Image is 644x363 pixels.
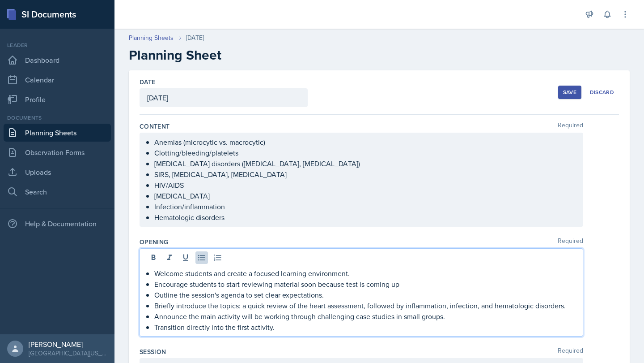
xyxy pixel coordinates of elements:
p: HIV/AIDS [154,180,576,190]
p: Welcome students and create a focused learning environment. [154,268,576,279]
p: Anemias (microcytic vs. macrocytic) [154,137,576,147]
a: Calendar [4,71,111,89]
p: Infection/inflammation [154,201,576,212]
a: Planning Sheets [129,33,174,43]
p: Encourage students to start reviewing material soon because test is coming up [154,279,576,290]
label: Date [140,78,155,86]
span: Required [558,347,583,356]
div: Leader [4,41,111,49]
label: Opening [140,238,168,246]
span: Required [558,122,583,131]
div: Documents [4,114,111,122]
a: Observation Forms [4,143,111,161]
div: Discard [590,89,614,96]
p: [MEDICAL_DATA] disorders ([MEDICAL_DATA], [MEDICAL_DATA]) [154,158,576,169]
label: Content [140,122,169,131]
button: Discard [585,86,619,99]
h2: Planning Sheet [129,47,630,63]
p: Briefly introduce the topics: a quick review of the heart assessment, followed by inflammation, i... [154,300,576,311]
button: Save [558,86,581,99]
div: [GEOGRAPHIC_DATA][US_STATE] [29,349,107,358]
div: [PERSON_NAME] [29,340,107,349]
div: [DATE] [186,33,204,43]
p: SIRS, [MEDICAL_DATA], [MEDICAL_DATA] [154,169,576,180]
a: Uploads [4,163,111,181]
p: Clotting/bleeding/platelets [154,147,576,158]
p: [MEDICAL_DATA] [154,190,576,201]
p: Hematologic disorders [154,212,576,223]
span: Required [558,238,583,246]
p: Transition directly into the first activity. [154,322,576,333]
p: Announce the main activity will be working through challenging case studies in small groups. [154,311,576,322]
p: Outline the session's agenda to set clear expectations. [154,290,576,300]
label: Session [140,347,166,356]
a: Profile [4,91,111,108]
div: Save [563,89,576,96]
div: Help & Documentation [4,215,111,233]
a: Search [4,183,111,201]
a: Planning Sheets [4,124,111,142]
a: Dashboard [4,51,111,69]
